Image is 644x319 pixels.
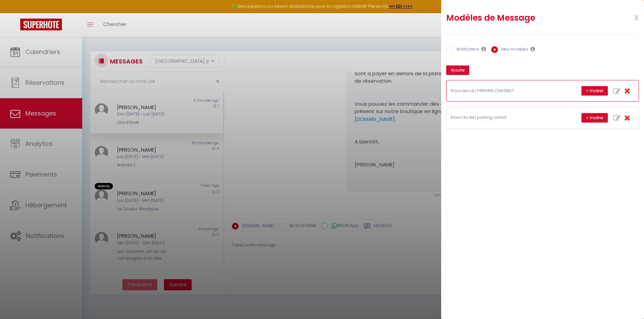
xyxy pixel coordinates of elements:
[530,46,535,52] i: Les modèles généraux sont visibles par vous et votre équipe
[453,46,479,54] label: Notification
[581,86,608,96] button: + Insérer
[446,65,469,75] button: Ajouter
[498,46,528,54] label: Mes modèles
[451,114,552,121] p: Envoi du lien parking carnot
[581,113,608,123] button: + Insérer
[451,88,552,94] p: Envoi lien du PARKING CHASNOT
[618,9,639,25] span: x
[446,12,604,23] h2: Modèles de Message
[481,46,486,52] i: Les notifications sont visibles par toi et ton équipe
